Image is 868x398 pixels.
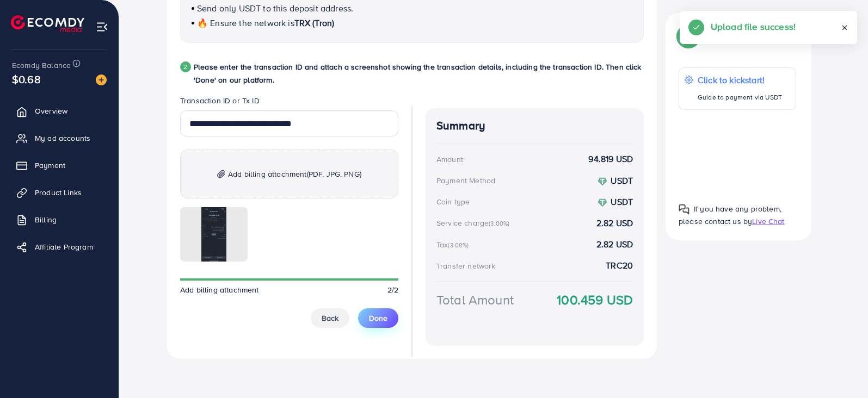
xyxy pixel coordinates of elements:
[35,241,93,252] span: Affiliate Program
[752,216,784,227] span: Live Chat
[8,236,110,258] a: Affiliate Program
[8,182,110,203] a: Product Links
[96,21,108,33] img: menu
[35,214,57,225] span: Billing
[12,60,71,71] span: Ecomdy Balance
[358,308,398,328] button: Done
[180,95,398,110] legend: Transaction ID or Tx ID
[436,154,463,165] div: Amount
[698,91,782,104] p: Guide to payment via USDT
[311,308,349,328] button: Back
[180,284,259,295] span: Add billing attachment
[35,105,67,116] span: Overview
[35,133,90,144] span: My ad accounts
[35,187,82,198] span: Product Links
[436,119,633,133] h4: Summary
[11,15,84,32] img: logo
[35,160,65,171] span: Payment
[436,290,514,309] div: Total Amount
[588,153,633,165] strong: 94.819 USD
[436,196,470,207] div: Coin type
[8,100,110,122] a: Overview
[228,167,361,181] span: Add billing attachment
[436,217,513,228] div: Service charge
[679,26,698,46] img: Popup guide
[436,260,496,271] div: Transfer network
[596,217,633,229] strong: 2.82 USD
[822,349,860,390] iframe: Chat
[8,127,110,149] a: My ad accounts
[448,241,469,250] small: (3.00%)
[194,60,644,86] p: Please enter the transaction ID and attach a screenshot showing the transaction details, includin...
[322,313,338,324] span: Back
[679,204,690,215] img: Popup guide
[217,170,225,179] img: img
[197,17,294,29] span: 🔥 Ensure the network is
[598,198,607,208] img: coin
[8,209,110,231] a: Billing
[369,313,387,324] span: Done
[387,284,398,295] span: 2/2
[294,17,335,29] span: TRX (Tron)
[711,20,796,34] h5: Upload file success!
[12,71,41,87] span: $0.68
[180,61,191,72] div: 2
[192,2,632,15] p: Send only USDT to this deposit address.
[606,259,633,272] strong: TRC20
[436,175,495,186] div: Payment Method
[96,74,107,85] img: image
[611,196,633,208] strong: USDT
[596,238,633,251] strong: 2.82 USD
[611,175,633,186] strong: USDT
[307,169,361,179] span: (PDF, JPG, PNG)
[489,219,509,228] small: (3.00%)
[557,290,633,309] strong: 100.459 USD
[436,239,472,250] div: Tax
[598,177,607,186] img: coin
[201,207,226,262] img: img uploaded
[679,203,781,227] span: If you have any problem, please contact us by
[8,154,110,176] a: Payment
[698,73,782,86] p: Click to kickstart!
